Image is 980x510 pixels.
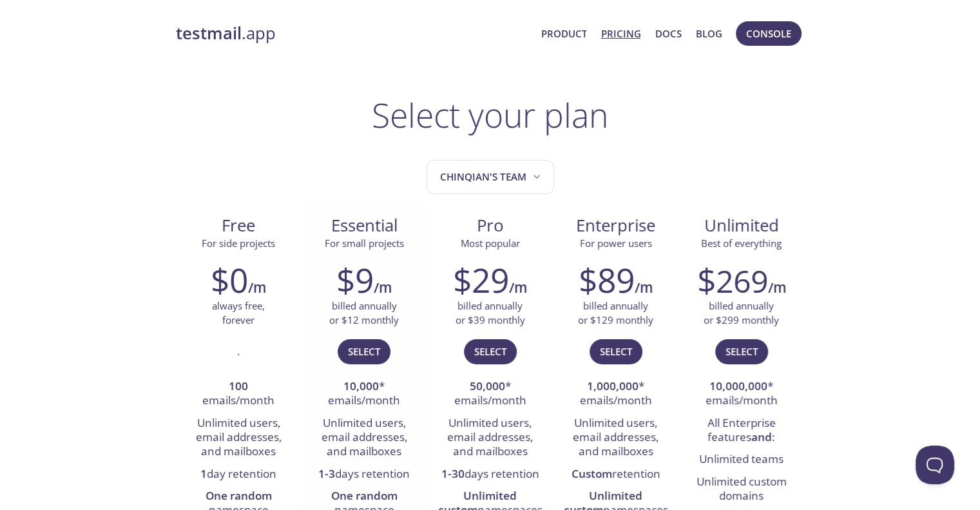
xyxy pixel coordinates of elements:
[709,378,767,393] strong: 10,000,000
[427,160,554,194] button: ChinQian's team
[437,376,543,413] li: * emails/month
[600,25,640,42] a: Pricing
[312,215,417,237] span: Essential
[696,25,722,42] a: Blog
[579,260,635,299] h2: $89
[655,25,682,42] a: Docs
[768,277,786,299] h6: /m
[725,343,758,360] span: Select
[338,339,390,364] button: Select
[572,466,612,481] strong: Custom
[704,214,779,237] span: Unlimited
[186,413,292,464] li: Unlimited users, email addresses, and mailboxes
[701,237,782,250] span: Best of everything
[212,299,265,327] p: always free, forever
[746,25,791,42] span: Console
[464,339,517,364] button: Select
[704,299,779,327] p: billed annually or $299 monthly
[176,23,531,44] a: testmail.app
[563,215,668,237] span: Enterprise
[635,277,653,299] h6: /m
[916,446,954,484] iframe: Help Scout Beacon - Open
[470,378,505,393] strong: 50,000
[456,299,525,327] p: billed annually or $39 monthly
[336,260,374,299] h2: $9
[329,299,399,327] p: billed annually or $12 monthly
[736,21,802,46] button: Console
[461,237,520,250] span: Most popular
[562,464,669,485] li: retention
[600,343,632,360] span: Select
[541,25,586,42] a: Product
[176,22,242,44] strong: testmail
[562,376,669,413] li: * emails/month
[343,378,379,393] strong: 10,000
[348,343,380,360] span: Select
[688,376,794,413] li: * emails/month
[587,378,639,393] strong: 1,000,000
[590,339,642,364] button: Select
[688,449,794,471] li: Unlimited teams
[688,471,794,508] li: Unlimited custom domains
[311,376,418,413] li: * emails/month
[437,215,543,237] span: Pro
[318,466,335,481] strong: 1-3
[331,488,398,503] strong: One random
[751,429,772,444] strong: and
[186,376,292,413] li: emails/month
[580,237,652,250] span: For power users
[440,168,543,186] span: ChinQian's team
[562,413,669,464] li: Unlimited users, email addresses, and mailboxes
[229,378,248,393] strong: 100
[697,260,768,299] h2: $
[372,95,608,134] h1: Select your plan
[311,413,418,464] li: Unlimited users, email addresses, and mailboxes
[437,413,543,464] li: Unlimited users, email addresses, and mailboxes
[202,237,275,250] span: For side projects
[716,260,768,302] span: 269
[248,277,266,299] h6: /m
[474,343,506,360] span: Select
[509,277,527,299] h6: /m
[206,488,272,503] strong: One random
[200,466,207,481] strong: 1
[578,299,653,327] p: billed annually or $129 monthly
[311,464,418,485] li: days retention
[441,466,465,481] strong: 1-30
[211,260,248,299] h2: $0
[715,339,768,364] button: Select
[186,464,292,485] li: day retention
[186,215,291,237] span: Free
[688,413,794,449] li: All Enterprise features :
[437,464,543,485] li: days retention
[374,277,392,299] h6: /m
[325,237,404,250] span: For small projects
[453,260,509,299] h2: $29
